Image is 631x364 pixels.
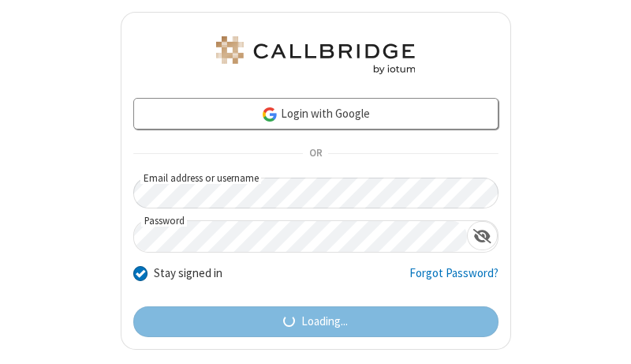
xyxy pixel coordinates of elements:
a: Forgot Password? [409,265,498,295]
a: Login with Google [133,98,498,129]
label: Stay signed in [154,265,222,283]
div: Show password [467,221,498,250]
img: google-icon.png [261,106,278,123]
input: Email address or username [133,178,498,208]
input: Password [134,221,467,252]
span: Loading... [301,313,348,331]
iframe: Chat [592,323,619,353]
button: Loading... [133,306,498,338]
img: Astra [213,36,418,74]
span: OR [303,143,328,165]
